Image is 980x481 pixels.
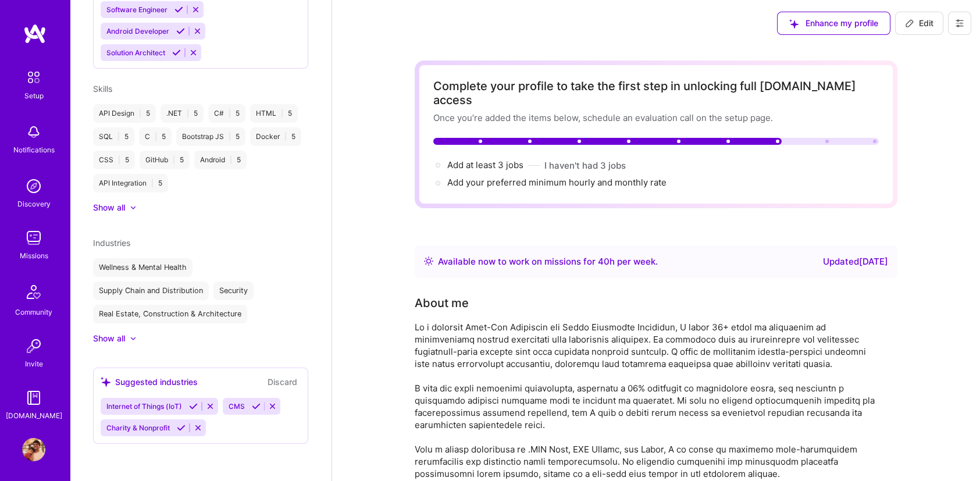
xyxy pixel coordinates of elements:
[193,27,202,35] i: Reject
[93,104,156,123] div: API Design 5
[155,132,157,141] span: |
[189,48,198,57] i: Reject
[415,321,880,480] div: Lo i dolorsit Amet-Con Adipiscin eli Seddo Eiusmodte Incididun, U labor 36+ etdol ma aliquaenim a...
[191,5,200,14] i: Reject
[777,12,890,35] button: Enhance my profile
[268,402,277,411] i: Reject
[19,438,48,461] a: User Avatar
[93,238,130,248] span: Industries
[6,409,62,422] div: [DOMAIN_NAME]
[93,174,168,193] div: API Integration 5
[22,65,46,90] img: setup
[106,27,169,35] span: Android Developer
[187,109,189,118] span: |
[447,177,667,188] span: Add your preferred minimum hourly and monthly rate
[93,282,209,300] div: Supply Chain and Distribution
[250,104,298,123] div: HTML 5
[177,423,186,432] i: Accept
[544,159,626,172] button: I haven't had 3 jobs
[229,109,231,118] span: |
[905,17,933,29] span: Edit
[250,127,301,146] div: Docker 5
[93,258,193,277] div: Wellness & Mental Health
[106,5,168,14] span: Software Engineer
[93,202,125,213] div: Show all
[139,127,172,146] div: C 5
[139,109,141,118] span: |
[24,90,44,102] div: Setup
[151,179,154,188] span: |
[230,155,232,165] span: |
[106,48,165,57] span: Solution Architect
[93,84,112,94] span: Skills
[789,19,799,28] i: icon SuggestedTeams
[93,333,125,344] div: Show all
[447,159,523,170] span: Add at least 3 jobs
[172,48,181,57] i: Accept
[424,256,433,266] img: Availability
[93,305,247,323] div: Real Estate, Construction & Architecture
[789,17,878,29] span: Enhance my profile
[229,402,245,411] span: CMS
[15,306,52,318] div: Community
[117,132,120,141] span: |
[281,109,283,118] span: |
[22,174,45,198] img: discovery
[598,256,610,267] span: 40
[895,12,943,35] button: Edit
[101,376,198,388] div: Suggested industries
[213,282,254,300] div: Security
[101,377,111,387] i: icon SuggestedTeams
[22,386,45,409] img: guide book
[176,27,185,35] i: Accept
[93,127,134,146] div: SQL 5
[106,402,182,411] span: Internet of Things (IoT)
[25,358,43,370] div: Invite
[229,132,231,141] span: |
[118,155,120,165] span: |
[173,155,175,165] span: |
[22,120,45,144] img: bell
[174,5,183,14] i: Accept
[284,132,287,141] span: |
[206,402,215,411] i: Reject
[140,151,190,169] div: GitHub 5
[433,112,879,124] div: Once you’re added the items below, schedule an evaluation call on the setup page.
[23,23,47,44] img: logo
[22,226,45,250] img: teamwork
[415,294,469,312] div: About me
[22,438,45,461] img: User Avatar
[823,255,888,269] div: Updated [DATE]
[22,334,45,358] img: Invite
[106,423,170,432] span: Charity & Nonprofit
[13,144,55,156] div: Notifications
[194,423,202,432] i: Reject
[20,278,48,306] img: Community
[20,250,48,262] div: Missions
[433,79,879,107] div: Complete your profile to take the first step in unlocking full [DOMAIN_NAME] access
[438,255,658,269] div: Available now to work on missions for h per week .
[17,198,51,210] div: Discovery
[208,104,245,123] div: C# 5
[194,151,247,169] div: Android 5
[161,104,204,123] div: .NET 5
[252,402,261,411] i: Accept
[189,402,198,411] i: Accept
[93,151,135,169] div: CSS 5
[176,127,245,146] div: Bootstrap JS 5
[264,375,301,389] button: Discard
